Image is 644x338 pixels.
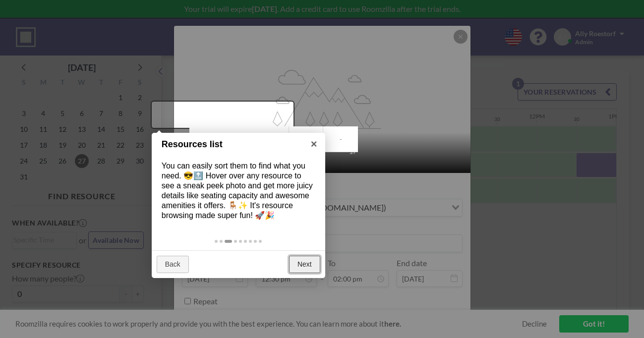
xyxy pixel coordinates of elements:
[162,138,300,151] h1: Resources list
[157,256,189,274] a: Back
[152,151,325,230] div: You can easily sort them to find what you need. 😎🔝 Hover over any resource to see a sneak peek ph...
[289,256,320,274] a: Next
[303,133,325,155] a: ×
[323,135,358,144] span: -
